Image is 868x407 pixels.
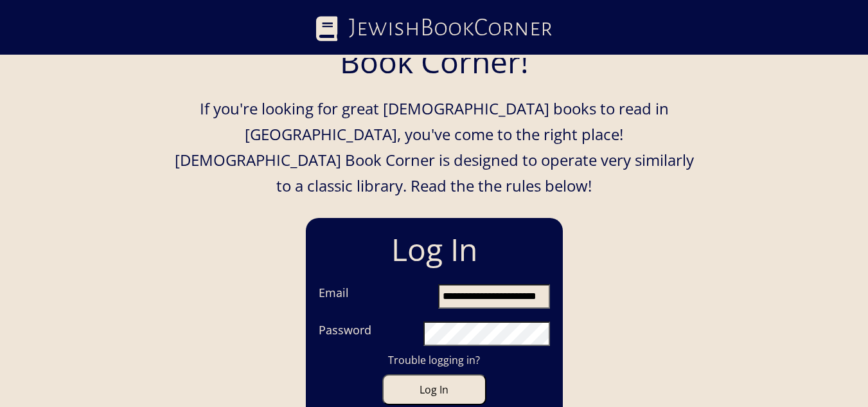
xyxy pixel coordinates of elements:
[312,224,556,275] h1: Log In
[319,284,349,303] label: Email
[382,374,486,405] button: Log In
[174,96,695,199] p: If you're looking for great [DEMOGRAPHIC_DATA] books to read in [GEOGRAPHIC_DATA], you've come to...
[316,8,553,47] a: JewishBookCorner
[319,321,371,341] label: Password
[312,352,556,368] a: Trouble logging in?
